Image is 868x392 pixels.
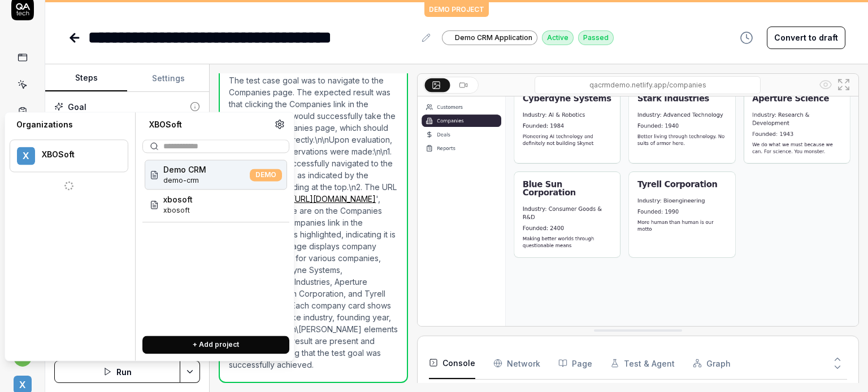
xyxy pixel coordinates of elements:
button: Open in full screen [835,76,853,94]
div: Suggestions [142,157,289,327]
span: Demo CRM Application [455,33,532,43]
button: Network [493,347,540,379]
div: XBOSoft [142,119,275,130]
div: Goal [68,101,86,113]
img: Screenshot [418,57,858,332]
button: Test & Agent [610,347,675,379]
div: XBOSoft [42,150,113,160]
div: Organizations [10,119,128,130]
span: Project ID: KlSt [163,175,206,186]
button: Page [558,347,592,379]
span: X [17,147,35,165]
div: Active [542,30,574,45]
div: Passed [578,30,614,45]
button: Show all interative elements [817,76,835,94]
span: Demo CRM [163,164,206,175]
p: The test case goal was to navigate to the Companies page. The expected result was that clicking t... [229,74,398,371]
span: Project ID: SBkQ [163,205,193,215]
button: Settings [127,65,209,92]
a: Organization settings [275,119,285,133]
span: xbosoft [163,193,193,205]
button: View version history [733,27,760,49]
span: DEMO [250,169,282,181]
button: XXBOSoft [10,139,128,172]
button: + Add project [142,336,289,354]
button: Steps [45,65,127,92]
a: [URL][DOMAIN_NAME] [292,194,376,204]
a: Demo CRM Application [442,30,537,45]
button: Convert to draft [767,27,845,49]
button: Graph [693,347,731,379]
button: Run [54,360,180,383]
button: Console [429,347,475,379]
